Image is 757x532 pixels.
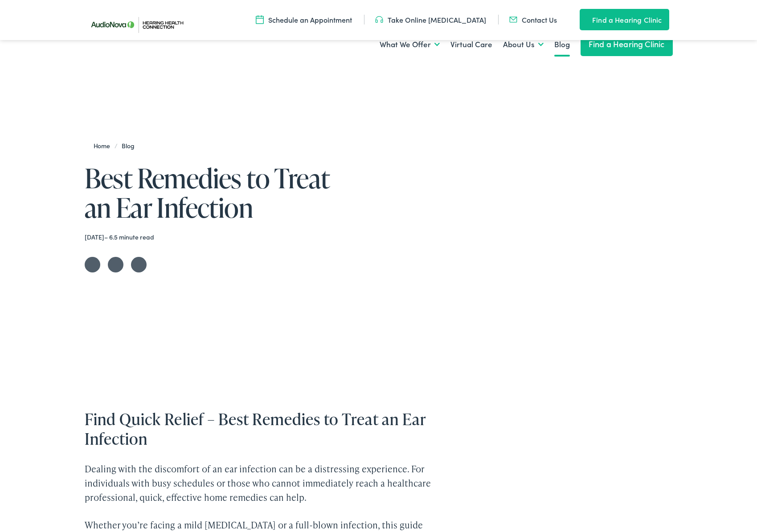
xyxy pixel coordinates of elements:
a: Virtual Care [450,28,492,61]
a: About Us [503,28,544,61]
time: [DATE] [85,232,104,241]
h1: Best Remedies to Treat an Ear Infection [85,163,355,222]
a: What We Offer [380,28,440,61]
img: A Pennsylvania man in pain from an ear infection looking for a home relief solution. [379,103,673,397]
span: / [94,141,139,150]
p: Dealing with the discomfort of an ear infection can be a distressing experience. For individuals ... [85,462,438,504]
a: Share on Facebook [108,257,123,272]
a: Find a Hearing Clinic [580,9,669,30]
a: Schedule an Appointment [256,15,352,24]
a: Home [94,141,115,150]
a: Contact Us [509,15,557,24]
a: Blog [117,141,139,150]
img: utility icon [580,14,588,25]
a: Blog [554,28,570,61]
a: Find a Hearing Clinic [581,32,673,56]
img: utility icon [509,15,517,24]
img: utility icon [256,15,264,24]
div: – 6.5 minute read [85,233,355,241]
h2: Find Quick Relief – Best Remedies to Treat an Ear Infection [85,410,438,448]
a: Take Online [MEDICAL_DATA] [375,15,486,24]
a: Share on LinkedIn [131,257,147,272]
a: Share on Twitter [85,257,100,272]
img: utility icon [375,15,383,24]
